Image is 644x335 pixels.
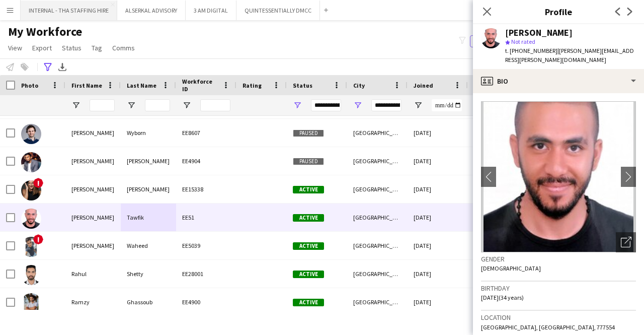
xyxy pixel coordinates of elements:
[408,288,468,316] div: [DATE]
[468,232,528,259] div: 1,004 days
[347,288,408,316] div: [GEOGRAPHIC_DATA]
[21,180,41,200] img: Polina Komysova
[112,43,135,52] span: Comms
[293,82,312,89] span: Status
[65,232,121,259] div: [PERSON_NAME]
[176,204,236,231] div: EE51
[145,99,170,111] input: Last Name Filter Input
[481,101,636,252] img: Crew avatar or photo
[42,61,54,73] app-action-btn: Advanced filters
[65,288,121,316] div: Ramzy
[65,119,121,147] div: [PERSON_NAME]
[176,260,236,288] div: EE28001
[505,47,557,54] span: t. [PHONE_NUMBER]
[293,242,324,250] span: Active
[176,232,236,259] div: EE5039
[347,232,408,259] div: [GEOGRAPHIC_DATA]
[468,288,528,316] div: 1,022 days
[347,204,408,231] div: [GEOGRAPHIC_DATA]
[121,288,176,316] div: Ghassoub
[92,43,102,52] span: Tag
[121,204,176,231] div: Tawfik
[88,41,106,54] a: Tag
[616,232,636,252] div: Open photos pop-in
[65,175,121,203] div: [PERSON_NAME]
[121,232,176,259] div: Waheed
[481,294,524,301] span: [DATE] (34 years)
[21,1,117,20] button: INTERNAL - THA STAFFING HIRE
[470,35,520,47] button: Everyone5,959
[408,204,468,231] div: [DATE]
[33,234,43,244] span: !
[65,147,121,175] div: [PERSON_NAME]
[21,293,41,313] img: Ramzy Ghassoub
[176,119,236,147] div: EE8607
[347,147,408,175] div: [GEOGRAPHIC_DATA]
[473,69,644,93] div: Bio
[127,101,136,110] button: Open Filter Menu
[293,271,324,278] span: Active
[293,129,324,137] span: Paused
[90,99,115,111] input: First Name Filter Input
[108,41,139,54] a: Comms
[21,237,41,257] img: Raheel Waheed
[293,214,324,222] span: Active
[481,313,636,322] h3: Location
[481,264,541,272] span: [DEMOGRAPHIC_DATA]
[505,47,634,63] span: | [PERSON_NAME][EMAIL_ADDRESS][PERSON_NAME][DOMAIN_NAME]
[481,323,615,331] span: [GEOGRAPHIC_DATA], [GEOGRAPHIC_DATA], 777554
[8,24,82,39] span: My Workforce
[182,78,218,93] span: Workforce ID
[21,152,41,172] img: Philip Baiju
[121,147,176,175] div: [PERSON_NAME]
[62,43,82,52] span: Status
[347,119,408,147] div: [GEOGRAPHIC_DATA]
[347,260,408,288] div: [GEOGRAPHIC_DATA]
[8,43,22,52] span: View
[293,299,324,306] span: Active
[71,101,80,110] button: Open Filter Menu
[176,288,236,316] div: EE4900
[56,61,68,73] app-action-btn: Export XLSX
[117,1,186,20] button: ALSERKAL ADVISORY
[121,260,176,288] div: Shetty
[127,82,156,89] span: Last Name
[21,265,41,285] img: Rahul Shetty
[236,1,320,20] button: QUINTESSENTIALLY DMCC
[353,82,365,89] span: City
[481,254,636,263] h3: Gender
[432,99,462,111] input: Joined Filter Input
[293,158,324,165] span: Paused
[505,28,573,37] div: [PERSON_NAME]
[243,82,262,89] span: Rating
[33,178,43,188] span: !
[65,204,121,231] div: [PERSON_NAME]
[414,82,433,89] span: Joined
[28,41,56,54] a: Export
[293,101,302,110] button: Open Filter Menu
[347,175,408,203] div: [GEOGRAPHIC_DATA]
[408,232,468,259] div: [DATE]
[182,101,191,110] button: Open Filter Menu
[121,175,176,203] div: [PERSON_NAME]
[293,186,324,193] span: Active
[200,99,230,111] input: Workforce ID Filter Input
[21,209,41,229] img: Raafat Tawfik
[408,119,468,147] div: [DATE]
[186,1,236,20] button: 3 AM DIGITAL
[21,124,41,144] img: Paul Wyborn
[121,119,176,147] div: Wyborn
[32,43,52,52] span: Export
[481,284,636,293] h3: Birthday
[176,147,236,175] div: EE4904
[176,175,236,203] div: EE15338
[408,175,468,203] div: [DATE]
[353,101,362,110] button: Open Filter Menu
[71,82,102,89] span: First Name
[408,260,468,288] div: [DATE]
[473,5,644,18] h3: Profile
[408,147,468,175] div: [DATE]
[21,82,38,89] span: Photo
[4,41,26,54] a: View
[414,101,423,110] button: Open Filter Menu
